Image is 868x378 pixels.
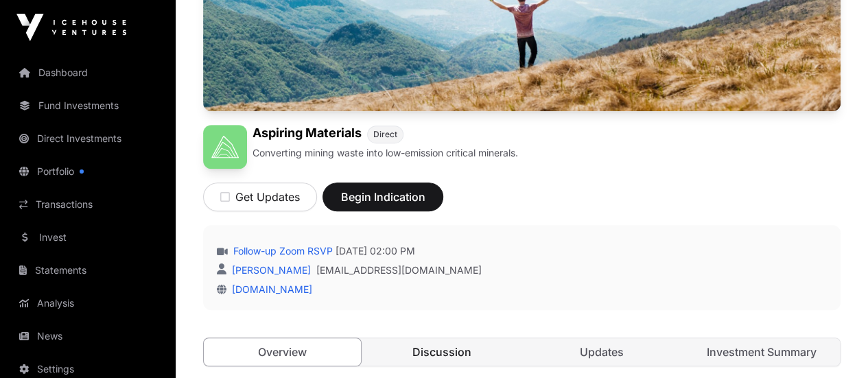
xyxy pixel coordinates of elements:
[11,58,165,88] a: Dashboard
[322,182,443,211] button: Begin Indication
[11,123,165,154] a: Direct Investments
[16,14,126,41] img: Icehouse Ventures Logo
[316,263,482,277] a: [EMAIL_ADDRESS][DOMAIN_NAME]
[364,338,521,366] a: Discussion
[683,338,840,366] a: Investment Summary
[340,189,426,205] span: Begin Indication
[11,288,165,318] a: Analysis
[203,182,317,211] button: Get Updates
[322,196,443,210] a: Begin Indication
[203,338,362,366] a: Overview
[11,222,165,252] a: Invest
[231,244,333,258] a: Follow-up Zoom RSVP
[799,312,868,378] div: Widget de chat
[524,338,681,366] a: Updates
[11,91,165,121] a: Fund Investments
[336,244,415,258] span: [DATE] 02:00 PM
[799,312,868,378] iframe: Chat Widget
[11,189,165,220] a: Transactions
[203,125,247,169] img: Aspiring Materials
[229,264,311,276] a: [PERSON_NAME]
[253,125,362,143] h1: Aspiring Materials
[11,156,165,187] a: Portfolio
[253,146,518,160] p: Converting mining waste into low-emission critical minerals.
[226,283,312,295] a: [DOMAIN_NAME]
[373,129,397,140] span: Direct
[11,321,165,351] a: News
[11,255,165,285] a: Statements
[204,338,840,366] nav: Tabs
